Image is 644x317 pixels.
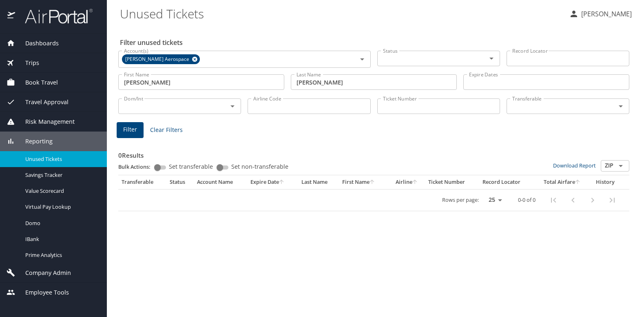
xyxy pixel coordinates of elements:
span: Trips [15,58,39,67]
button: Open [486,53,497,64]
button: Open [615,160,626,172]
p: Rows per page: [442,197,479,203]
button: Open [227,100,238,112]
button: Open [356,54,368,65]
span: Clear Filters [150,125,183,135]
span: Reporting [15,137,53,146]
div: [PERSON_NAME] Aerospace [122,54,200,64]
span: Book Travel [15,78,58,87]
div: Transferable [122,179,163,186]
img: icon-airportal.png [7,8,16,24]
span: Set transferable [169,164,213,170]
button: sort [370,180,375,185]
span: Domo [25,219,97,227]
button: sort [575,180,581,185]
h2: Filter unused tickets [120,36,631,49]
th: Record Locator [479,175,535,189]
th: Total Airfare [535,175,589,189]
a: Download Report [553,162,596,169]
button: sort [412,180,418,185]
table: custom pagination table [118,175,629,211]
p: [PERSON_NAME] [579,9,632,19]
th: Status [166,175,194,189]
th: Expire Date [247,175,298,189]
span: Dashboards [15,39,59,48]
th: Last Name [298,175,339,189]
button: Open [615,100,626,112]
th: Ticket Number [425,175,479,189]
h1: Unused Tickets [120,1,562,26]
button: sort [279,180,285,185]
th: Airline [389,175,425,189]
span: Filter [123,125,137,135]
th: Account Name [194,175,247,189]
h3: 0 Results [118,146,629,160]
span: Prime Analytics [25,251,97,259]
span: Risk Management [15,117,75,126]
span: Unused Tickets [25,155,97,163]
span: Virtual Pay Lookup [25,203,97,211]
th: History [589,175,621,189]
img: airportal-logo.png [16,8,93,24]
span: Company Admin [15,268,71,277]
span: [PERSON_NAME] Aerospace [122,55,194,64]
span: Savings Tracker [25,171,97,179]
span: Set non-transferable [231,164,288,170]
button: [PERSON_NAME] [566,7,635,21]
button: Clear Filters [147,123,186,138]
button: Filter [117,122,144,138]
p: Bulk Actions: [118,163,157,170]
th: First Name [339,175,389,189]
span: IBank [25,235,97,243]
span: Value Scorecard [25,187,97,195]
select: rows per page [482,194,505,206]
p: 0-0 of 0 [518,197,536,203]
span: Travel Approval [15,98,69,107]
span: Employee Tools [15,288,69,297]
